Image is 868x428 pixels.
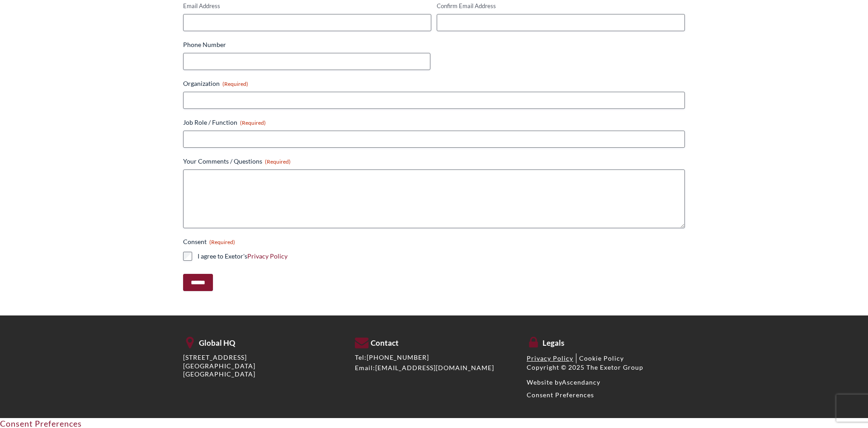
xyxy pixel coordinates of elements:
span: (Required) [265,158,291,165]
label: Confirm Email Address [437,2,685,10]
div: Email: [355,364,513,372]
label: Organization [183,79,685,88]
p: [STREET_ADDRESS] [GEOGRAPHIC_DATA] [GEOGRAPHIC_DATA] [183,353,341,378]
label: Job Role / Function [183,118,685,127]
label: Phone Number [183,40,685,49]
a: Privacy Policy [527,354,573,362]
label: Your Comments / Questions [183,157,685,166]
a: Consent Preferences [527,391,594,399]
a: Ascendancy [562,378,600,386]
div: Website by [527,378,685,386]
span: (Required) [240,119,266,126]
legend: Consent [183,237,235,246]
label: I agree to Exetor's [198,252,288,261]
div: Tel: [355,353,513,362]
a: Privacy Policy [247,252,288,260]
h5: Legals [527,334,685,348]
h5: Global HQ [183,334,341,348]
span: (Required) [209,239,235,245]
label: Email Address [183,2,431,10]
a: Cookie Policy [579,354,624,362]
div: Copyright © 2025 The Exetor Group [527,363,685,372]
a: [PHONE_NUMBER] [367,353,429,361]
h5: Contact [355,334,513,348]
a: [EMAIL_ADDRESS][DOMAIN_NAME] [375,364,494,372]
span: (Required) [222,80,248,87]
